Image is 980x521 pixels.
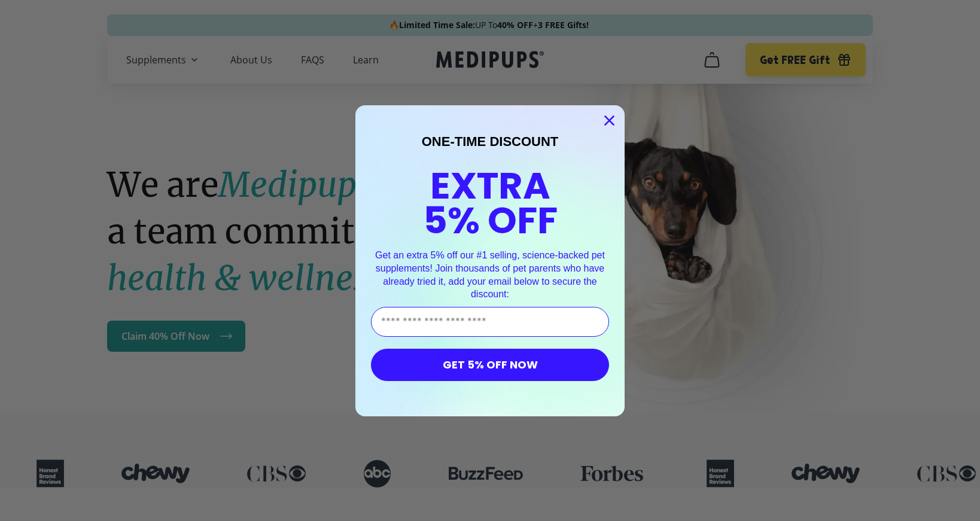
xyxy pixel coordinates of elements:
[422,134,559,149] span: ONE-TIME DISCOUNT
[430,160,550,212] span: EXTRA
[599,110,620,131] button: Close dialog
[375,250,605,299] span: Get an extra 5% off our #1 selling, science-backed pet supplements! Join thousands of pet parents...
[423,194,558,246] span: 5% OFF
[371,349,609,381] button: GET 5% OFF NOW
